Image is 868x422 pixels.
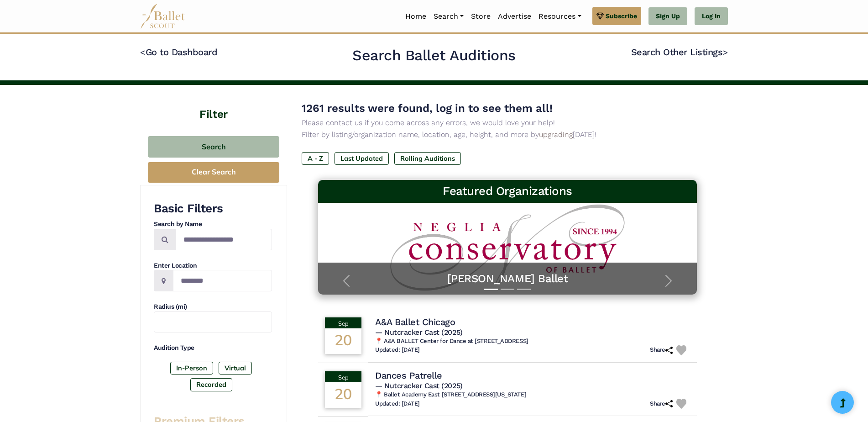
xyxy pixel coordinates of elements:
p: Filter by listing/organization name, location, age, height, and more by [DATE]! [302,129,713,141]
span: — Nutcracker Cast (2025) [375,381,462,390]
label: Recorded [190,378,232,391]
button: Slide 1 [484,284,498,295]
span: Subscribe [606,11,637,21]
h4: A&A Ballet Chicago [375,316,455,328]
h2: Search Ballet Auditions [352,46,516,65]
h6: Share [650,400,673,408]
button: Slide 2 [501,284,514,295]
p: Please contact us if you come across any errors, we would love your help! [302,117,713,129]
a: Store [467,7,494,26]
h4: Enter Location [154,261,272,270]
h4: Filter [140,85,287,122]
h3: Featured Organizations [325,184,690,199]
label: Virtual [219,362,252,375]
button: Slide 3 [517,284,531,295]
h6: 📍 Ballet Academy East [STREET_ADDRESS][US_STATE] [375,391,690,399]
div: Sep [325,317,361,328]
a: Resources [535,7,585,26]
input: Search by names... [176,229,272,250]
a: Search [430,7,467,26]
div: Sep [325,371,361,382]
button: Clear Search [148,162,279,183]
a: Sign Up [648,7,687,26]
span: 1261 results were found, log in to see them all! [302,102,553,115]
h4: Audition Type [154,343,272,353]
button: Search [148,136,279,158]
code: > [722,46,728,58]
input: Location [173,270,272,291]
label: Rolling Auditions [394,152,461,165]
img: gem.svg [596,11,604,21]
a: Advertise [494,7,535,26]
a: Log In [695,7,728,26]
a: Search Other Listings> [631,47,728,58]
label: A - Z [302,152,329,165]
h6: Updated: [DATE] [375,346,420,354]
h6: Share [650,346,673,354]
label: Last Updated [335,152,389,165]
label: In-Person [170,362,213,375]
h4: Dances Patrelle [375,369,442,381]
a: Subscribe [592,7,641,25]
a: [PERSON_NAME] Ballet [327,272,688,286]
h3: Basic Filters [154,201,272,216]
div: 20 [325,382,361,408]
h4: Search by Name [154,220,272,229]
h6: Updated: [DATE] [375,400,420,408]
h4: Radius (mi) [154,302,272,311]
a: Home [402,7,430,26]
h6: 📍 A&A BALLET Center for Dance at [STREET_ADDRESS] [375,338,690,345]
a: <Go to Dashboard [140,47,217,58]
a: upgrading [539,130,573,139]
code: < [140,46,146,58]
span: — Nutcracker Cast (2025) [375,328,462,337]
div: 20 [325,328,361,354]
